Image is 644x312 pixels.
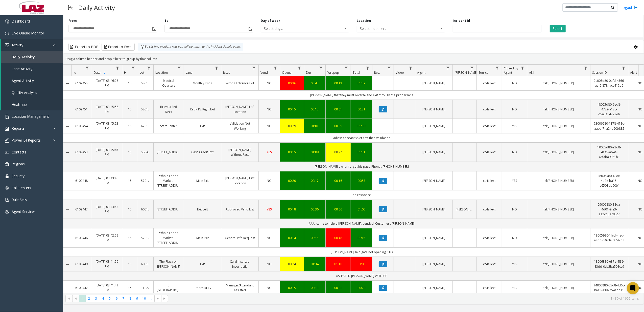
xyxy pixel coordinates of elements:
[63,179,71,183] a: Collapse Details
[224,236,255,240] a: General Info Request
[125,150,135,154] a: 15
[187,178,218,183] a: Main Exit
[95,233,119,243] a: [DATE] 03:42:59 PM
[307,124,322,128] a: 01:01
[262,124,277,128] a: NO
[95,176,119,185] a: [DATE] 03:43:46 PM
[505,81,524,86] a: NO
[512,236,517,240] span: NO
[12,66,32,71] span: Lane Activity
[262,178,277,183] a: NO
[1,39,63,51] a: Activity
[505,285,524,290] a: YES
[151,25,157,32] span: Toggle popup
[262,207,277,212] a: YES
[283,107,301,112] a: 00:15
[247,25,253,32] span: Toggle popup
[267,236,272,240] span: NO
[329,236,348,240] div: 00:46
[12,102,27,107] span: Heatmap
[283,150,301,154] a: 00:15
[187,81,218,86] a: Monthly Exit 7
[307,178,322,183] a: 00:17
[307,207,322,212] a: 00:36
[505,236,524,240] a: NO
[75,262,89,266] a: 6109449
[530,285,587,290] a: tel:[PHONE_NUMBER]
[354,285,369,290] a: 00:29
[125,285,135,290] a: 15
[329,124,348,128] div: 00:09
[5,19,9,24] img: 'icon'
[530,107,587,112] a: tel:[PHONE_NUMBER]
[130,65,137,71] a: H Filter Menu
[418,178,449,183] a: [PERSON_NAME]
[343,65,350,71] a: Wrapup Filter Menu
[164,18,169,23] label: To
[329,107,348,112] div: 00:01
[224,104,255,114] a: [PERSON_NAME] Left Location
[224,121,255,131] a: Validation Not Working
[68,1,73,14] img: pageIcon
[262,236,277,240] a: NO
[63,124,71,128] a: Collapse Details
[75,107,89,112] a: 6109451
[157,78,181,88] a: Medical Quarters
[187,236,218,240] a: Main Exit
[480,81,499,86] a: cc4allext
[267,150,272,154] span: YES
[5,43,9,47] img: 'icon'
[141,124,150,128] a: 620151
[354,178,369,183] a: 00:53
[329,178,348,183] a: 00:16
[480,124,499,128] a: cc4allext
[593,202,625,217] a: 09006880-88da-4d01-9fe3-aa2cb3a798c7
[5,150,9,154] img: 'icon'
[75,81,89,86] a: 6109455
[354,262,369,266] a: 03:08
[407,65,414,71] a: Video Filter Menu
[176,65,183,71] a: Location Filter Menu
[68,43,100,51] button: Export to PDF
[307,285,322,290] a: 00:13
[267,207,272,211] span: YES
[494,65,501,71] a: Source Filter Menu
[12,197,27,202] span: Rule Sets
[224,147,255,157] a: [PERSON_NAME] Without Pass
[283,285,301,290] a: 00:15
[1,75,63,87] a: Agent Activity
[157,173,181,188] a: Whole Foods Market - [STREET_ADDRESS]
[75,236,89,240] a: 6109446
[329,285,348,290] a: 00:01
[505,124,524,128] a: YES
[12,78,34,83] span: Agent Activity
[418,285,449,290] a: [PERSON_NAME]
[329,81,348,86] a: 00:13
[140,45,145,49] img: infoIcon.svg
[114,65,121,71] a: Date Filter Menu
[5,139,9,143] img: 'icon'
[418,150,449,154] a: [PERSON_NAME]
[187,262,218,266] a: Exit
[267,179,272,183] span: NO
[262,107,277,112] a: NO
[354,207,369,212] a: 01:00
[12,173,25,178] span: Security
[418,124,449,128] a: [PERSON_NAME]
[307,107,322,112] a: 00:15
[386,65,393,71] a: Rec. Filter Menu
[354,81,369,86] a: 01:32
[12,31,44,35] span: Live Queue Monitor
[157,230,181,245] a: Whole Foods Market - [STREET_ADDRESS]
[512,124,517,128] span: YES
[354,124,369,128] div: 01:39
[63,82,71,86] a: Collapse Details
[480,207,499,212] a: cc4allext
